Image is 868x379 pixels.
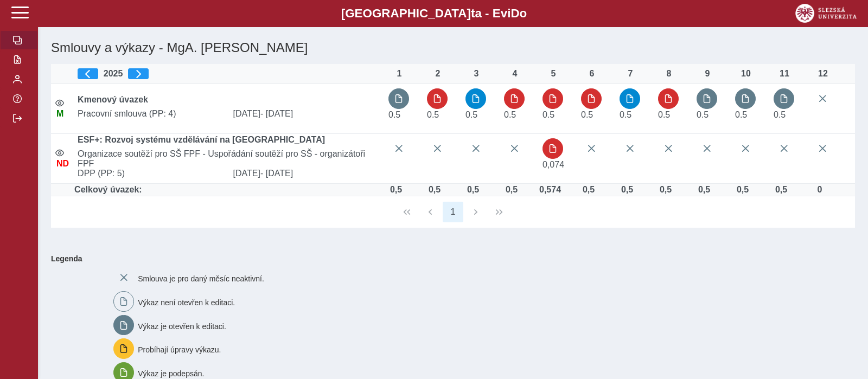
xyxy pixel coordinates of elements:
[56,109,63,118] span: Údaje souhlasí s údaji v Magionu
[578,185,599,195] div: Úvazek : 4 h / den. 20 h / týden.
[55,99,64,107] i: Smlouva je aktivní
[427,110,439,119] span: Úvazek : 4 h / den. 20 h / týden.
[138,345,221,354] span: Probíhají úpravy výkazu.
[73,149,384,169] span: Organizace soutěží pro SŠ FPF - Uspořádání soutěží pro SŠ - organizátoři FPF
[471,7,475,20] span: t
[812,69,834,79] div: 12
[138,369,204,378] span: Výkaz je podepsán.
[735,110,747,119] span: Úvazek : 4 h / den. 20 h / týden.
[443,202,463,222] button: 1
[774,110,786,119] span: Úvazek : 4 h / den. 20 h / týden.
[73,109,228,119] span: Pracovní smlouva (PP: 4)
[47,250,851,267] b: Legenda
[735,69,757,79] div: 10
[138,274,264,283] span: Smlouva je pro daný měsíc neaktivní.
[385,185,407,195] div: Úvazek : 4 h / den. 20 h / týden.
[47,36,724,60] h1: Smlouvy a výkazy - MgA. [PERSON_NAME]
[655,185,676,195] div: Úvazek : 4 h / den. 20 h / týden.
[73,184,384,196] td: Celkový úvazek:
[520,7,527,20] span: o
[795,4,857,23] img: logo_web_su.png
[539,185,561,195] div: Úvazek : 4,592 h / den. 22,96 h / týden.
[658,110,670,119] span: Úvazek : 4 h / den. 20 h / týden.
[33,7,835,21] b: [GEOGRAPHIC_DATA] a - Evi
[542,110,554,119] span: Úvazek : 4 h / den. 20 h / týden.
[388,69,410,79] div: 1
[465,110,477,119] span: Úvazek : 4 h / den. 20 h / týden.
[56,159,69,168] span: Nepravidelná dohoda
[581,69,603,79] div: 6
[424,185,445,195] div: Úvazek : 4 h / den. 20 h / týden.
[229,109,384,119] span: [DATE]
[510,7,519,20] span: D
[542,160,564,169] span: Úvazek : 0,592 h / den. 2,96 h / týden.
[138,322,226,330] span: Výkaz je otevřen k editaci.
[78,135,325,144] b: ESF+: Rozvoj systému vzdělávání na [GEOGRAPHIC_DATA]
[229,169,384,178] span: [DATE]
[658,69,680,79] div: 8
[542,69,564,79] div: 5
[504,110,516,119] span: Úvazek : 4 h / den. 20 h / týden.
[138,298,235,307] span: Výkaz není otevřen k editaci.
[260,109,293,118] span: - [DATE]
[620,110,631,119] span: Úvazek : 4 h / den. 20 h / týden.
[501,185,522,195] div: Úvazek : 4 h / den. 20 h / týden.
[620,69,641,79] div: 7
[809,185,831,195] div: Úvazek :
[78,68,380,79] div: 2025
[388,110,400,119] span: Úvazek : 4 h / den. 20 h / týden.
[616,185,638,195] div: Úvazek : 4 h / den. 20 h / týden.
[427,69,449,79] div: 2
[581,110,593,119] span: Úvazek : 4 h / den. 20 h / týden.
[260,169,293,178] span: - [DATE]
[55,149,64,157] i: Smlouva je aktivní
[504,69,526,79] div: 4
[73,169,228,178] span: DPP (PP: 5)
[774,69,795,79] div: 11
[732,185,754,195] div: Úvazek : 4 h / den. 20 h / týden.
[770,185,792,195] div: Úvazek : 4 h / den. 20 h / týden.
[78,95,148,104] b: Kmenový úvazek
[693,185,715,195] div: Úvazek : 4 h / den. 20 h / týden.
[697,110,709,119] span: Úvazek : 4 h / den. 20 h / týden.
[465,69,487,79] div: 3
[697,69,718,79] div: 9
[462,185,484,195] div: Úvazek : 4 h / den. 20 h / týden.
